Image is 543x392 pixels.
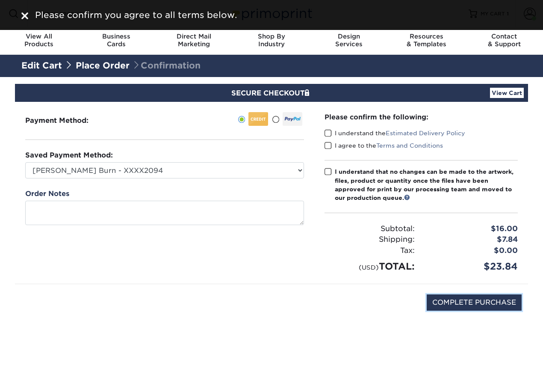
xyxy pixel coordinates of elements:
[421,259,524,273] div: $23.84
[386,130,465,137] a: Estimated Delivery Policy
[325,141,443,150] label: I agree to the
[132,60,201,71] span: Confirmation
[77,27,155,55] a: BusinessCards
[155,33,233,48] div: Marketing
[25,116,109,125] h3: Payment Method:
[310,33,388,48] div: Services
[76,60,130,71] a: Place Order
[77,33,155,48] div: Cards
[35,10,237,20] span: Please confirm you agree to all terms below.
[25,189,69,199] label: Order Notes
[318,259,421,273] div: TOTAL:
[25,150,113,160] label: Saved Payment Method:
[310,27,388,55] a: DesignServices
[388,27,465,55] a: Resources& Templates
[318,223,421,235] div: Subtotal:
[427,294,522,311] input: COMPLETE PURCHASE
[325,112,518,122] div: Please confirm the following:
[21,12,28,19] img: close
[318,245,421,256] div: Tax:
[490,88,524,98] a: View Cart
[335,167,518,202] div: I understand that no changes can be made to the artwork, files, product or quantity once the file...
[388,33,465,48] div: & Templates
[421,223,524,235] div: $16.00
[77,33,155,40] span: Business
[421,245,524,256] div: $0.00
[233,33,310,40] span: Shop By
[466,33,543,40] span: Contact
[359,264,379,271] small: (USD)
[233,33,310,48] div: Industry
[233,27,310,55] a: Shop ByIndustry
[310,33,388,40] span: Design
[155,33,233,40] span: Direct Mail
[466,27,543,55] a: Contact& Support
[21,60,62,71] a: Edit Cart
[155,27,233,55] a: Direct MailMarketing
[231,89,312,97] span: SECURE CHECKOUT
[318,234,421,245] div: Shipping:
[376,142,443,149] a: Terms and Conditions
[388,33,465,40] span: Resources
[421,234,524,245] div: $7.84
[325,129,465,137] label: I understand the
[466,33,543,48] div: & Support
